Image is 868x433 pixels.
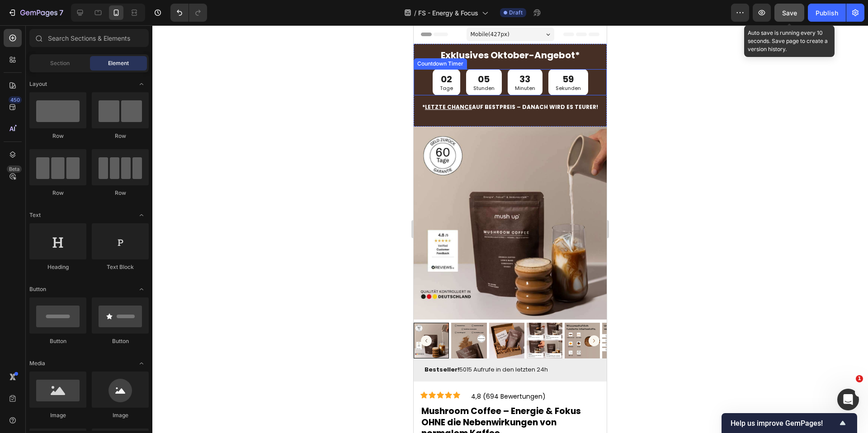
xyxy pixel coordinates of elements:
[92,411,149,419] div: Image
[414,25,607,433] iframe: Design area
[92,189,149,197] div: Row
[134,356,149,371] span: Toggle open
[29,29,149,47] input: Search Sections & Elements
[29,337,86,345] div: Button
[170,4,207,22] div: Undo/Redo
[29,189,86,197] div: Row
[7,380,186,415] h2: Mushroom Coffee – Energie & Fokus OHNE die Nebenwirkungen von normalem Kaffee
[4,4,67,22] button: 7
[108,59,129,67] span: Element
[731,418,848,428] button: Show survey - Help us improve GemPages!
[509,9,523,17] span: Draft
[134,208,149,222] span: Toggle open
[92,132,149,140] div: Row
[418,8,478,18] span: FS - Energy & Focus
[774,4,804,22] button: Save
[808,4,846,22] button: Publish
[414,8,416,18] span: /
[731,419,837,428] span: Help us improve GemPages!
[816,8,838,18] div: Publish
[92,263,149,271] div: Text Block
[7,165,22,173] div: Beta
[29,359,45,367] span: Media
[59,7,63,18] p: 7
[92,337,149,345] div: Button
[29,80,47,88] span: Layout
[29,411,86,419] div: Image
[837,389,859,410] iframe: Intercom live chat
[50,59,70,67] span: Section
[9,96,22,104] div: 450
[134,282,149,297] span: Toggle open
[134,77,149,91] span: Toggle open
[29,132,86,140] div: Row
[29,285,46,293] span: Button
[856,375,863,382] span: 1
[29,263,86,271] div: Heading
[782,9,797,17] span: Save
[29,211,41,219] span: Text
